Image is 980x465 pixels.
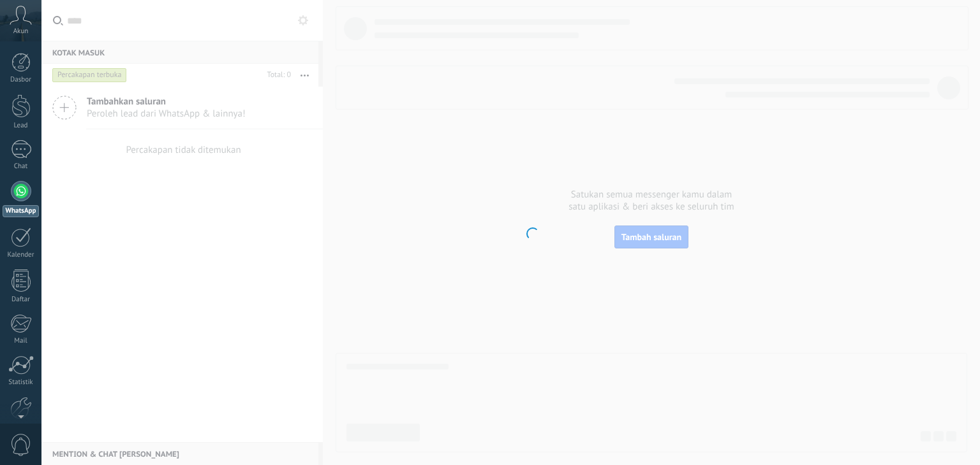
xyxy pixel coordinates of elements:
[3,378,40,387] div: Statistik
[3,122,40,130] div: Lead
[3,337,40,345] div: Mail
[3,76,40,84] div: Dasbor
[3,162,40,171] div: Chat
[3,251,40,259] div: Kalender
[13,27,29,36] span: Akun
[3,296,40,304] div: Daftar
[3,205,39,217] div: WhatsApp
